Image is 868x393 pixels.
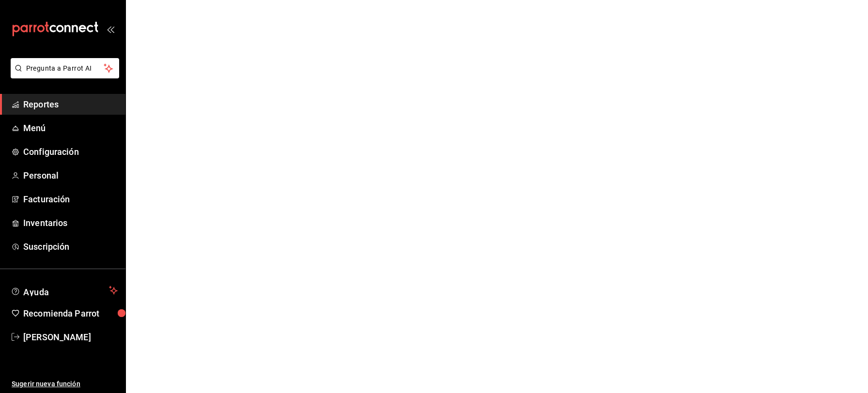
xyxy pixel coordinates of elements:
span: Facturación [23,193,118,206]
button: Pregunta a Parrot AI [11,58,119,78]
span: [PERSON_NAME] [23,331,118,344]
span: Reportes [23,98,118,111]
span: Personal [23,169,118,182]
a: Pregunta a Parrot AI [7,70,119,80]
span: Pregunta a Parrot AI [26,63,104,74]
span: Inventarios [23,216,118,229]
span: Configuración [23,145,118,158]
span: Sugerir nueva función [12,379,118,389]
span: Suscripción [23,240,118,253]
button: open_drawer_menu [107,25,114,33]
span: Recomienda Parrot [23,307,118,320]
span: Ayuda [23,285,105,296]
span: Menú [23,121,118,135]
